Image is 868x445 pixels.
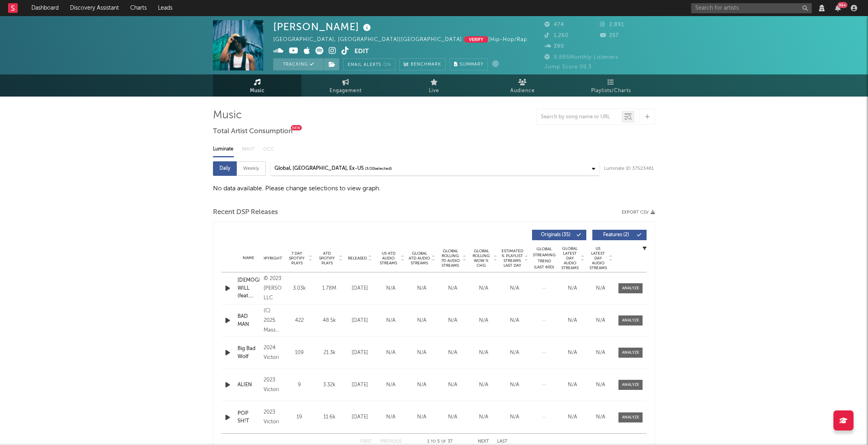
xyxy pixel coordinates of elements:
[237,255,260,261] div: Name
[470,349,497,357] div: N/A
[588,246,608,270] span: US Latest Day Audio Streams
[390,74,478,97] a: Live
[377,317,404,325] div: N/A
[264,375,282,395] div: 2023 Victori
[439,317,466,325] div: N/A
[250,86,265,96] span: Music
[213,161,237,176] div: Daily
[545,64,592,70] span: Jump Score: 59.3
[470,284,497,293] div: N/A
[286,251,307,266] span: 7 Day Spotify Plays
[545,22,564,27] span: 474
[588,349,612,357] div: N/A
[213,184,655,194] div: No data available. Please change selections to view graph.
[588,413,612,421] div: N/A
[346,317,373,325] div: [DATE]
[273,58,323,70] button: Tracking
[343,58,395,70] button: Email AlertsOn
[237,313,260,328] a: BAD MAN
[545,33,569,38] span: 1,260
[411,60,441,70] span: Benchmark
[501,249,523,268] span: Estimated % Playlist Streams Last Day
[301,74,390,97] a: Engagement
[377,413,404,421] div: N/A
[377,284,404,293] div: N/A
[408,284,435,293] div: N/A
[560,246,579,270] span: Global Latest Day Audio Streams
[286,284,312,293] div: 3.03k
[691,3,812,13] input: Search for artists
[213,127,293,136] span: Total Artist Consumption
[316,284,342,293] div: 1.78M
[450,58,488,70] button: Summary
[237,381,260,389] div: ALIEN
[408,381,435,389] div: N/A
[470,317,497,325] div: N/A
[532,230,586,240] button: Originals(35)
[408,317,435,325] div: N/A
[346,413,373,421] div: [DATE]
[622,210,655,215] button: Export CSV
[264,343,282,363] div: 2024 Victori
[237,410,260,425] a: POP SH!T
[264,274,282,303] div: © 2023 [PERSON_NAME], LLC
[429,86,439,96] span: Live
[439,349,466,357] div: N/A
[604,164,655,173] div: Luminate ID: 37523461
[600,22,624,27] span: 2,891
[286,381,312,389] div: 9
[470,381,497,389] div: N/A
[501,381,528,389] div: N/A
[588,284,612,293] div: N/A
[560,284,584,293] div: N/A
[365,164,392,173] span: ( 3 / 10 selected)
[510,86,535,96] span: Audience
[567,74,655,97] a: Playlists/Charts
[600,33,619,38] span: 257
[237,161,266,176] div: Weekly
[560,413,584,421] div: N/A
[380,439,401,444] button: Previous
[537,233,574,237] span: Originals ( 35 )
[560,381,584,389] div: N/A
[346,349,373,357] div: [DATE]
[598,233,635,237] span: Features ( 2 )
[377,251,399,266] span: US ATD Audio Streams
[439,413,466,421] div: N/A
[383,63,391,67] em: On
[330,86,362,96] span: Engagement
[237,345,260,361] a: Big Bad Wolf
[464,36,488,43] button: Verify
[470,249,492,268] span: Global Rolling WoW % Chg
[377,381,404,389] div: N/A
[399,58,446,70] a: Benchmark
[560,349,584,357] div: N/A
[470,413,497,421] div: N/A
[377,349,404,357] div: N/A
[316,349,342,357] div: 21.3k
[264,306,282,335] div: (C) 2025 Mass Appeal
[545,55,618,60] span: 8,885 Monthly Listeners
[501,317,528,325] div: N/A
[545,44,564,49] span: 390
[431,440,436,443] span: to
[439,249,461,268] span: Global Rolling 7D Audio Streams
[316,381,342,389] div: 3.32k
[348,256,367,261] span: Released
[264,408,282,427] div: 2023 Victori
[237,276,260,300] a: [DEMOGRAPHIC_DATA]'S WILL (feat. [PERSON_NAME])
[286,413,312,421] div: 19
[273,35,546,45] div: [GEOGRAPHIC_DATA], [GEOGRAPHIC_DATA] | [GEOGRAPHIC_DATA] | Hip-Hop/Rap
[835,5,841,11] button: 99+
[273,20,373,33] div: [PERSON_NAME]
[588,381,612,389] div: N/A
[259,256,282,261] span: Copyright
[497,439,508,444] button: Last
[837,2,848,8] div: 99 +
[213,142,234,156] div: Luminate
[439,284,466,293] div: N/A
[460,62,483,67] span: Summary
